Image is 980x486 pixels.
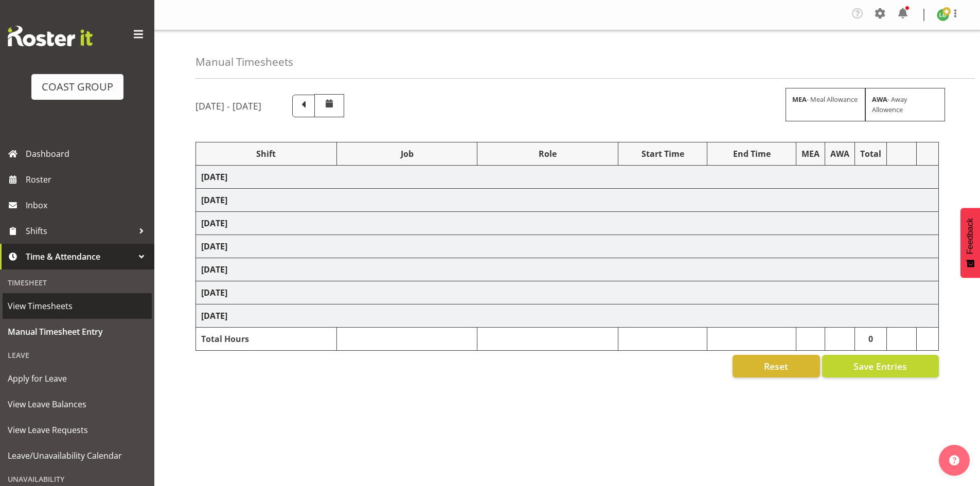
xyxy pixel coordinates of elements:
button: Feedback - Show survey [960,208,980,278]
a: View Leave Balances [3,391,152,417]
span: Shifts [26,223,134,239]
span: View Leave Balances [8,397,147,412]
td: [DATE] [196,166,939,189]
span: View Timesheets [8,298,147,314]
div: Role [483,148,613,160]
a: View Timesheets [3,293,152,319]
div: AWA [830,148,849,160]
div: Timesheet [3,272,152,293]
div: Job [342,148,472,160]
img: Rosterit website logo [8,26,93,46]
h4: Manual Timesheets [195,56,293,68]
td: [DATE] [196,189,939,212]
span: View Leave Requests [8,422,147,438]
span: Roster [26,172,149,187]
div: COAST GROUP [42,79,113,95]
div: MEA [801,148,819,160]
span: Save Entries [853,359,907,373]
a: Apply for Leave [3,366,152,391]
a: Leave/Unavailability Calendar [3,443,152,469]
div: Start Time [623,148,702,160]
td: [DATE] [196,235,939,258]
div: Shift [201,148,331,160]
span: Time & Attendance [26,249,134,264]
img: lu-budden8051.jpg [937,9,949,21]
td: [DATE] [196,304,939,328]
span: Leave/Unavailability Calendar [8,448,147,463]
span: Feedback [966,218,975,254]
div: Total [860,148,881,160]
div: - Meal Allowance [786,88,865,121]
h5: [DATE] - [DATE] [195,100,261,112]
td: 0 [855,328,887,351]
td: [DATE] [196,258,939,281]
span: Inbox [26,197,149,213]
td: [DATE] [196,212,939,235]
span: Apply for Leave [8,371,147,386]
strong: MEA [792,95,807,104]
a: Manual Timesheet Entry [3,319,152,345]
span: Dashboard [26,146,149,161]
button: Save Entries [822,355,939,377]
button: Reset [733,355,820,377]
td: Total Hours [196,328,337,351]
img: help-xxl-2.png [949,455,959,465]
div: Leave [3,345,152,366]
div: - Away Allowence [865,88,945,121]
div: End Time [712,148,791,160]
a: View Leave Requests [3,417,152,443]
strong: AWA [872,95,887,104]
td: [DATE] [196,281,939,304]
span: Reset [764,359,788,373]
span: Manual Timesheet Entry [8,324,147,339]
